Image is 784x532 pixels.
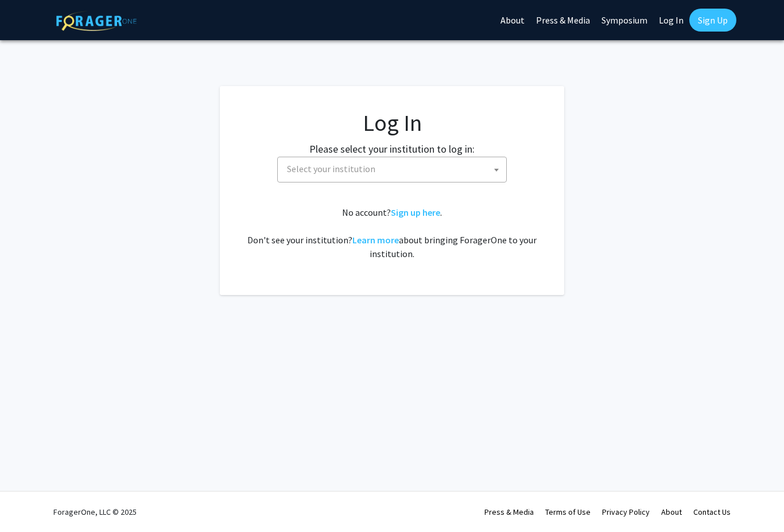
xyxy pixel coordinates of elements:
a: Privacy Policy [602,507,650,517]
div: ForagerOne, LLC © 2025 [53,492,137,532]
a: Press & Media [484,507,534,517]
a: Terms of Use [545,507,591,517]
a: Sign up here [391,207,440,218]
a: About [661,507,682,517]
span: Select your institution [287,163,375,174]
img: ForagerOne Logo [56,11,137,31]
div: No account? . Don't see your institution? about bringing ForagerOne to your institution. [243,205,541,261]
span: Select your institution [282,157,506,181]
a: Sign Up [689,9,736,32]
a: Contact Us [693,507,731,517]
label: Please select your institution to log in: [309,141,475,157]
h1: Log In [243,109,541,137]
a: Learn more about bringing ForagerOne to your institution [352,234,399,246]
span: Select your institution [277,157,507,182]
